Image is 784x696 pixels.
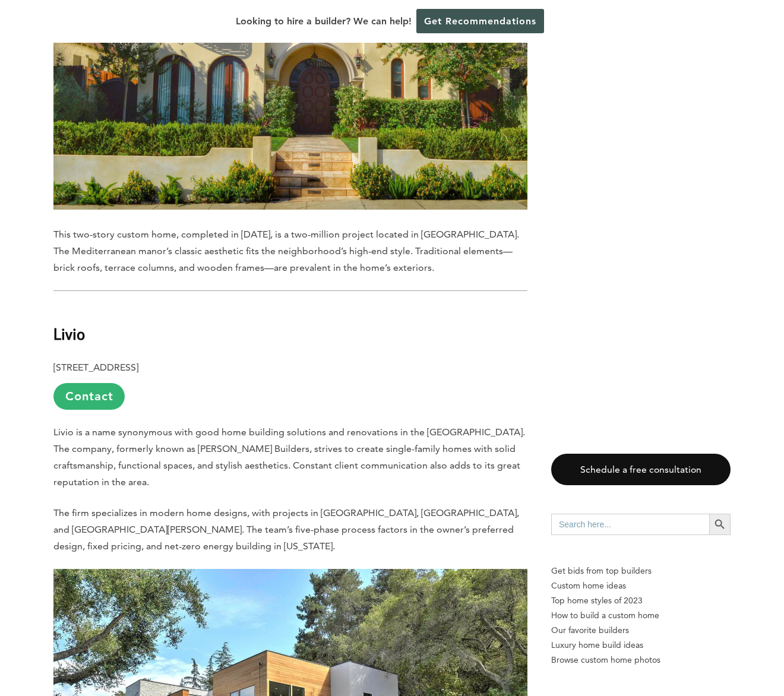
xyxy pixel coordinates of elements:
span: Livio is a name synonymous with good home building solutions and renovations in the [GEOGRAPHIC_D... [53,426,525,488]
svg: Search [713,518,726,531]
input: Search here... [551,514,709,535]
a: Browse custom home photos [551,653,731,667]
b: Livio [53,323,85,344]
span: The firm specializes in modern home designs, with projects in [GEOGRAPHIC_DATA], [GEOGRAPHIC_DATA... [53,507,519,552]
a: Custom home ideas [551,578,731,593]
a: Our favorite builders [551,623,731,638]
a: Contact [53,383,125,410]
a: Get Recommendations [416,9,544,33]
a: Luxury home build ideas [551,638,731,653]
b: [STREET_ADDRESS] [53,362,138,373]
a: Top home styles of 2023 [551,593,731,608]
p: Get bids from top builders [551,564,731,578]
a: Schedule a free consultation [551,454,731,485]
a: How to build a custom home [551,608,731,623]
